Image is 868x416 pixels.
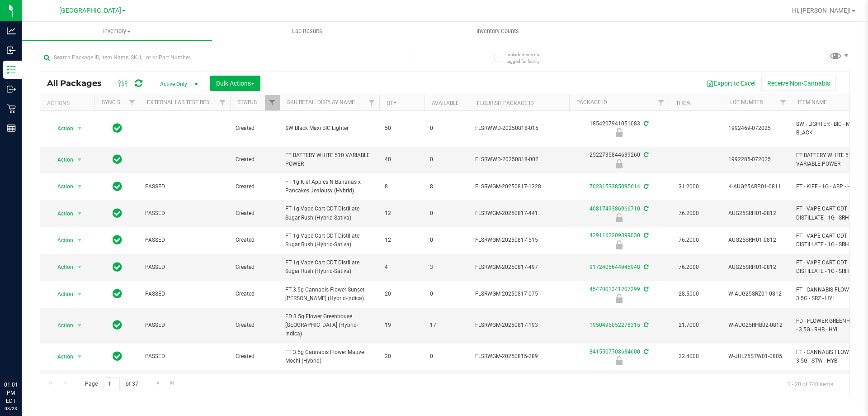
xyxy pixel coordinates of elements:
span: FT 1g Vape Cart CDT Distillate Sugar Rush (Hybrid-Sativa) [285,205,374,222]
span: W-AUG25RHB02-0812 [728,321,785,330]
span: Created [236,124,274,133]
a: Filter [776,95,791,110]
input: Search Package ID, Item Name, SKU, Lot or Part Number... [40,51,409,64]
span: 1992285-072025 [728,155,785,164]
span: AUG25SRH01-0812 [728,263,785,272]
span: Sync from Compliance System [642,152,648,158]
a: Filter [364,95,379,110]
a: Lab Results [212,22,402,41]
a: 4291162209399030 [590,232,640,239]
span: FT - VAPE CART CDT DISTILLATE - 1G - SRH - HYS [796,258,864,276]
inline-svg: Inventory [7,65,16,74]
span: select [74,261,85,273]
span: Sync from Compliance System [642,120,648,127]
a: Status [237,99,257,105]
span: 76.2000 [674,261,703,274]
span: 4 [385,263,419,272]
span: SW - LIGHTER - BIC - MAXI - BLACK [796,120,864,137]
a: Go to the next page [151,377,165,389]
span: Include items not tagged for facility [506,51,552,65]
a: Filter [125,95,140,110]
span: FT BATTERY WHITE 510 VARIABLE POWER [285,151,374,168]
span: In Sync [113,319,122,331]
span: Action [49,261,74,273]
span: Created [236,236,274,244]
span: FT BATTERY WHITE 510 VARIABLE POWER [796,151,864,168]
span: FLSRWGM-20250817-441 [475,209,564,218]
span: FLSRWWD-20250818-015 [475,124,564,133]
span: Action [49,234,74,247]
span: 76.2000 [674,207,703,220]
span: 20 [385,290,419,298]
span: AUG25SRH01-0812 [728,209,785,218]
a: External Lab Test Result [147,99,218,105]
span: Sync from Compliance System [642,286,648,292]
p: 01:01 PM EDT [4,381,18,405]
span: 0 [430,352,464,361]
span: Created [236,321,274,330]
span: AUG25SRH01-0812 [728,236,785,244]
div: Newly Received [568,240,670,249]
span: FLSRWGM-20250815-289 [475,352,564,361]
div: Newly Received [568,356,670,365]
span: 1 - 20 of 740 items [780,377,840,391]
div: Launch Hold [568,294,670,303]
span: [GEOGRAPHIC_DATA] [59,7,121,14]
span: Sync from Compliance System [642,264,648,270]
a: Filter [654,95,669,110]
span: PASSED [145,321,225,330]
span: PASSED [145,290,225,298]
span: In Sync [113,207,122,220]
span: select [74,319,85,332]
a: Package ID [576,99,607,105]
a: Lot Number [730,99,763,105]
div: Newly Received [568,213,670,222]
span: select [74,288,85,301]
span: 8 [385,182,419,191]
a: Sku Retail Display Name [287,99,355,105]
a: 9172405644945948 [590,264,640,270]
span: W-AUG25SRZ01-0812 [728,290,785,298]
span: Action [49,180,74,193]
inline-svg: Outbound [7,85,16,94]
a: Filter [265,95,280,110]
a: Sync Status [102,99,137,105]
span: PASSED [145,236,225,244]
span: 8 [430,182,464,191]
span: 0 [430,236,464,244]
a: Item Name [798,99,827,105]
span: In Sync [113,234,122,246]
span: 1992469-072025 [728,124,785,133]
span: FLSRWGM-20250817-193 [475,321,564,330]
span: In Sync [113,261,122,273]
span: 20 [385,352,419,361]
span: 22.4000 [674,350,703,363]
inline-svg: Retail [7,104,16,113]
span: In Sync [113,350,122,363]
span: 28.5000 [674,287,703,301]
span: Sync from Compliance System [642,349,648,355]
span: select [74,207,85,220]
span: In Sync [113,180,122,193]
input: 1 [104,377,120,391]
span: FLSRWWD-20250818-002 [475,155,564,164]
span: PASSED [145,209,225,218]
span: K-AUG25ABP01-0811 [728,182,785,191]
span: select [74,350,85,363]
span: FT - CANNABIS FLOWER - 3.5G - STW - HYB [796,348,864,365]
a: 8415507708634600 [590,349,640,355]
span: Hi, [PERSON_NAME]! [792,7,851,14]
span: In Sync [113,153,122,166]
span: Inventory [22,27,212,35]
span: FT 1g Vape Cart CDT Distillate Sugar Rush (Hybrid-Sativa) [285,232,374,249]
span: 19 [385,321,419,330]
span: All Packages [47,78,111,88]
span: 17 [430,321,464,330]
span: Created [236,182,274,191]
span: select [74,153,85,166]
span: Action [49,350,74,363]
span: Page of 37 [77,377,146,391]
span: In Sync [113,122,122,134]
div: 2522735844639260 [568,151,670,168]
span: FT - KIEF - 1G - ABP - HYB [796,182,864,191]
